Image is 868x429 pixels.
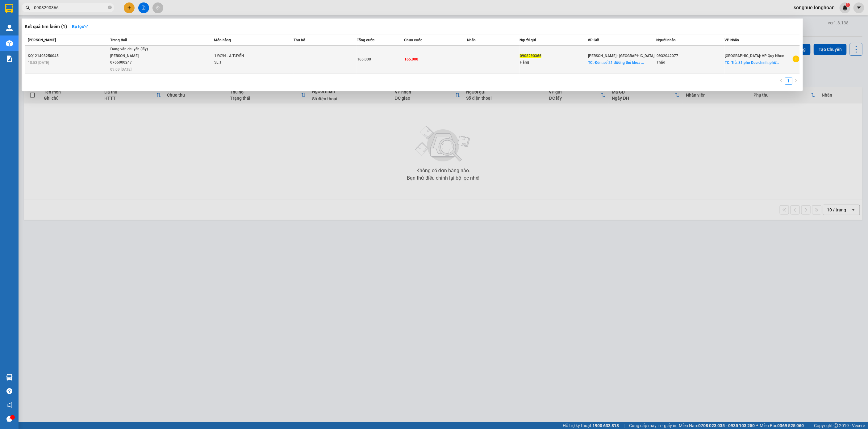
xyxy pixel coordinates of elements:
[6,56,13,62] img: solution-icon
[34,4,107,11] input: Tìm tên, số ĐT hoặc mã đơn
[357,57,371,61] span: 165.000
[214,59,261,66] div: SL: 1
[404,57,418,61] span: 165.000
[725,54,784,58] span: [GEOGRAPHIC_DATA]: VP Quy Nhơn
[792,77,800,85] button: right
[6,402,12,408] span: notification
[28,60,49,65] span: 18:53 [DATE]
[467,38,476,42] span: Nhãn
[6,40,13,47] img: warehouse-icon
[357,38,374,42] span: Tổng cước
[6,388,12,394] span: question-circle
[5,4,13,13] img: logo-vxr
[724,38,739,42] span: VP Nhận
[588,60,644,65] span: TC: Đón: số 21 đường thủ khoa ...
[28,53,108,59] div: KQ121408250045
[214,53,261,60] div: 1 ĐƠN - A TUYẾN
[110,67,131,72] span: 09:09 [DATE]
[294,38,306,42] span: Thu hộ
[792,77,800,85] li: Next Page
[793,56,799,62] span: plus-circle
[6,25,13,31] img: warehouse-icon
[25,23,67,30] h3: Kết quả tìm kiếm ( 1 )
[6,416,12,422] span: message
[657,59,724,66] div: Thảo
[785,77,792,84] a: 1
[520,38,536,42] span: Người gửi
[72,24,88,29] strong: Bộ lọc
[779,79,783,82] span: left
[520,54,541,58] span: 0908290366
[656,38,676,42] span: Người nhận
[6,374,13,381] img: warehouse-icon
[794,79,798,82] span: right
[110,46,156,53] div: Đang vận chuyển (lấy)
[404,38,422,42] span: Chưa cước
[588,38,599,42] span: VP Gửi
[84,24,88,29] span: down
[110,53,156,66] div: [PERSON_NAME] 0766000247
[26,6,30,10] span: search
[778,77,785,85] button: left
[778,77,785,85] li: Previous Page
[67,22,93,31] button: Bộ lọcdown
[657,53,724,59] div: 0932042077
[588,54,655,58] span: [PERSON_NAME] : [GEOGRAPHIC_DATA]
[520,59,587,66] div: Hằng
[214,38,231,42] span: Món hàng
[108,6,112,9] span: close-circle
[785,77,792,85] li: 1
[110,38,127,42] span: Trạng thái
[108,5,112,11] span: close-circle
[725,60,779,65] span: TC: Trả: 81 pho Duc chính, phư...
[28,38,56,42] span: [PERSON_NAME]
